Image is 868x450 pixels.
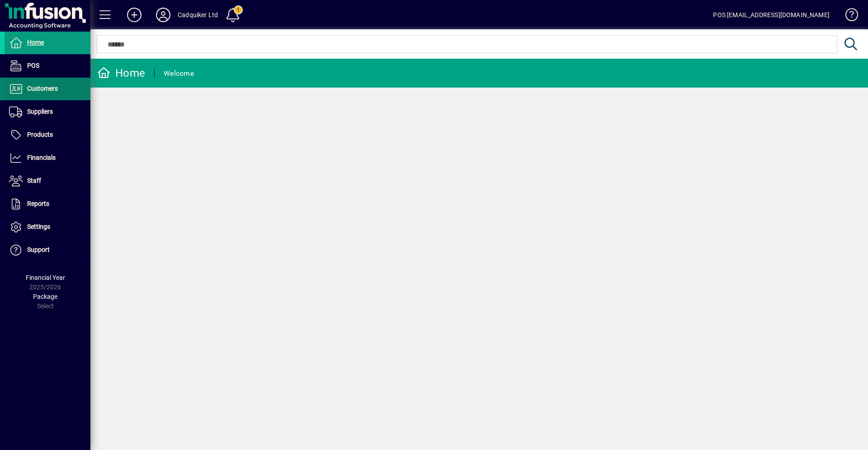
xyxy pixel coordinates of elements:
div: POS [EMAIL_ADDRESS][DOMAIN_NAME] [713,8,830,22]
span: Customers [27,85,58,92]
span: Support [27,246,50,253]
span: Package [33,293,57,300]
a: Staff [5,170,90,192]
a: Products [5,124,90,146]
a: Support [5,239,90,261]
a: Financials [5,147,90,169]
a: POS [5,55,90,77]
span: Reports [27,200,49,207]
a: Customers [5,78,90,100]
span: Products [27,131,53,138]
button: Profile [149,7,178,23]
button: Add [120,7,149,23]
div: Cadquiker Ltd [178,8,218,22]
span: Home [27,39,44,46]
div: Home [97,66,145,80]
a: Knowledge Base [839,2,857,31]
span: Staff [27,177,41,184]
span: POS [27,62,39,69]
a: Suppliers [5,101,90,123]
span: Settings [27,223,50,230]
span: Financial Year [26,274,65,281]
a: Reports [5,193,90,215]
a: Settings [5,216,90,238]
span: Suppliers [27,108,53,115]
div: Welcome [164,66,194,81]
span: Financials [27,154,56,161]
